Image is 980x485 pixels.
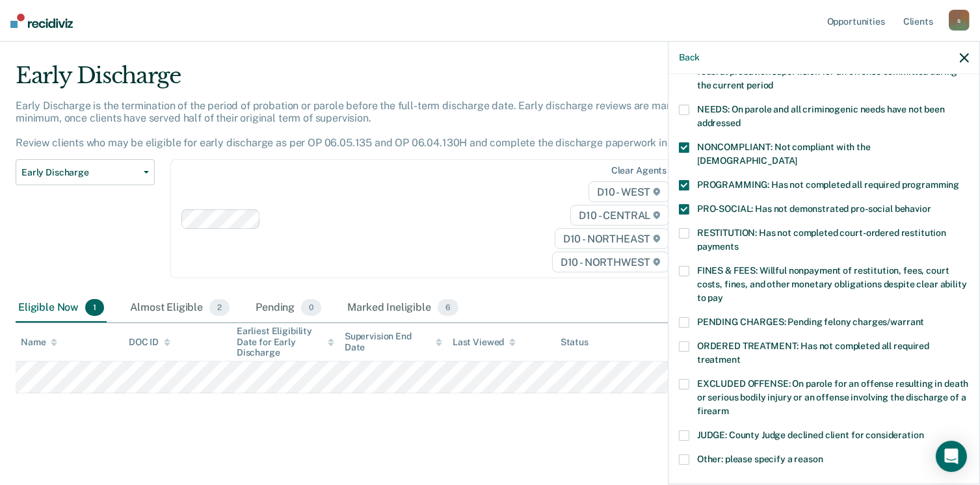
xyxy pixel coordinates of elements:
img: Recidiviz [10,14,73,28]
div: DOC ID [129,337,170,348]
div: Almost Eligible [127,294,232,322]
span: JUDGE: County Judge declined client for consideration [697,430,924,440]
div: Last Viewed [453,337,516,348]
span: 1 [85,299,104,316]
span: EXCLUDED OFFENSE: On parole for an offense resulting in death or serious bodily injury or an offe... [697,378,968,416]
span: 2 [209,299,230,316]
span: 6 [438,299,458,316]
span: PRO-SOCIAL: Has not demonstrated pro-social behavior [697,203,931,214]
div: Pending [253,294,324,322]
span: NEEDS: On parole and all criminogenic needs have not been addressed [697,104,945,128]
p: Early Discharge is the termination of the period of probation or parole before the full-term disc... [16,99,715,150]
span: PENDING CHARGES: Pending felony charges/warrant [697,317,924,327]
div: Status [561,337,589,348]
div: Open Intercom Messenger [936,441,967,472]
span: RESTITUTION: Has not completed court-ordered restitution payments [697,228,946,252]
span: D10 - CENTRAL [570,205,669,226]
div: Name [21,337,57,348]
span: Early Discharge [21,167,139,178]
div: Clear agents [611,165,667,176]
div: Supervision End Date [345,331,442,353]
div: Eligible Now [16,294,107,322]
button: Back [679,52,700,63]
span: D10 - WEST [589,181,669,202]
span: PROGRAMMING: Has not completed all required programming [697,179,959,190]
span: FINES & FEES: Willful nonpayment of restitution, fees, court costs, fines, and other monetary obl... [697,265,967,303]
span: D10 - NORTHWEST [552,252,669,272]
span: Other: please specify a reason [697,454,823,464]
span: ORDERED TREATMENT: Has not completed all required treatment [697,341,929,365]
div: Early Discharge [16,62,750,99]
span: D10 - NORTHEAST [555,228,669,249]
span: NONCOMPLIANT: Not compliant with the [DEMOGRAPHIC_DATA] [697,142,871,166]
div: Marked Ineligible [345,294,461,322]
div: s [949,10,970,31]
span: 0 [301,299,321,316]
div: Earliest Eligibility Date for Early Discharge [237,326,334,358]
